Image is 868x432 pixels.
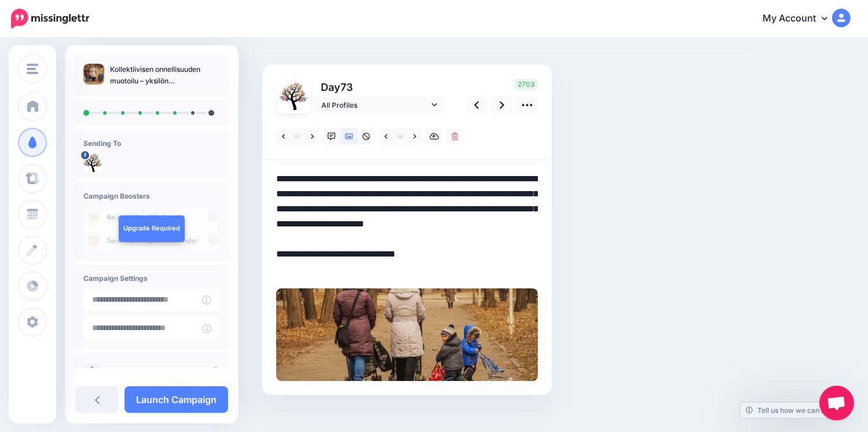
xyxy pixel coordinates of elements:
p: Day [316,79,445,96]
h4: Campaign Settings [83,274,220,283]
a: My Account [751,5,851,33]
div: Avoin keskustelu [819,386,854,420]
a: All Profiles [316,97,443,114]
h4: Campaign Boosters [83,192,220,200]
a: I confirm this is my content [109,367,197,376]
img: menu.png [27,64,38,74]
span: 2703 [514,79,538,90]
a: Tell us how we can improve [740,402,854,418]
a: Upgrade Required [119,215,185,242]
img: 18557477_1490186631026653_7633390658097503077_n-bsa91210.png [280,82,307,110]
span: 73 [340,81,353,93]
span: All Profiles [321,99,429,111]
img: 18557477_1490186631026653_7633390658097503077_n-bsa91210.png [83,153,102,172]
img: Missinglettr [11,9,89,28]
img: edae609d7108136b683c745e678ae7f7_thumb.jpg [83,64,104,85]
img: 9dcb940ce660fccd7e52f68c037715ed.jpg [276,288,538,381]
p: Kollektiivisen onnellisuuden muotoilu – yksilön onnellisuudesta yhteiseen kokemukseen [110,64,220,87]
h4: Sending To [83,139,220,148]
img: campaign_review_boosters.png [83,206,220,251]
